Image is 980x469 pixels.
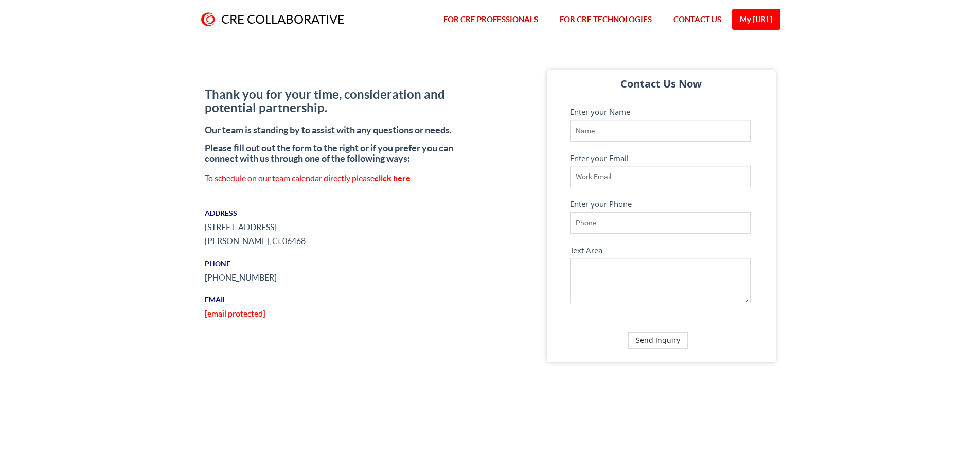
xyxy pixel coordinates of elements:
[205,273,277,282] span: [PHONE_NUMBER]
[628,332,688,349] button: Send Inquiry
[205,296,226,304] span: EMAIL
[570,166,751,187] input: Work Email
[205,78,483,135] h5: Our team is standing by to assist with any questions or needs.
[205,309,265,318] a: [email protected]
[205,259,230,268] span: PHONE
[570,103,771,119] label: Enter your Name
[375,173,411,183] a: click here
[570,195,771,212] label: Enter your Phone
[205,222,306,246] span: [STREET_ADDRESS] [PERSON_NAME], Ct 06468
[570,149,771,166] label: Enter your Email
[552,75,771,93] legend: Contact Us Now
[205,143,483,164] h5: Please fill out out the form to the right or if you prefer you can connect with us through one of...
[732,9,780,30] a: My [URL]
[570,241,771,258] label: Text Area
[205,209,237,217] span: ADDRESS
[205,88,445,115] span: Thank you for your time, consideration and potential partnership.
[570,212,751,234] input: Phone
[205,173,412,183] span: To schedule on our team calendar directly please
[570,120,751,142] input: Name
